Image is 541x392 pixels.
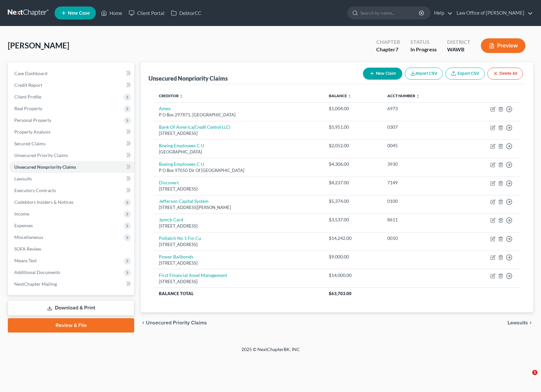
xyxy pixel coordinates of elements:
[9,185,134,196] a: Executory Contracts
[159,161,204,167] a: Boeing Employees C U
[329,93,352,98] a: Balance unfold_more
[159,93,183,98] a: Creditor unfold_more
[14,223,33,228] span: Expenses
[14,94,41,99] span: Client Profile
[68,11,90,16] span: New Case
[159,217,183,222] a: Jpmcb Card
[453,7,533,19] a: Law Office of [PERSON_NAME]
[387,124,453,130] div: 0307
[14,188,56,193] span: Executory Contracts
[141,320,207,325] button: chevron_left Unsecured Priority Claims
[159,149,318,155] div: [GEOGRAPHIC_DATA]
[487,68,523,80] button: Delete All
[159,198,209,204] a: Jefferson Capital System
[329,254,377,260] div: $9,000.00
[9,173,134,185] a: Lawsuits
[329,291,352,296] span: $63,703.00
[14,141,45,146] span: Secured Claims
[387,105,453,112] div: 6973
[387,161,453,167] div: 3930
[329,105,377,112] div: $1,004.00
[329,124,377,130] div: $5,951.00
[363,68,402,80] button: New Claim
[159,279,318,285] div: [STREET_ADDRESS]
[14,199,73,205] span: Codebtors Insiders & Notices
[141,320,146,325] i: chevron_left
[14,281,57,287] span: NextChapter Mailing
[14,106,42,111] span: Real Property
[148,74,228,82] div: Unsecured Nonpriority Claims
[376,38,400,46] div: Chapter
[9,68,134,79] a: Case Dashboard
[159,223,318,229] div: [STREET_ADDRESS]
[329,216,377,223] div: $3,537.00
[387,235,453,242] div: 0010
[360,7,420,19] input: Search by name...
[9,138,134,150] a: Secured Claims
[376,46,400,53] div: Chapter
[532,370,537,375] span: 1
[447,38,470,46] div: District
[14,234,43,240] span: Miscellaneous
[445,68,485,80] a: Export CSV
[159,124,230,130] a: Bank Of America(Credit Control LLC)
[14,152,68,158] span: Unsecured Priority Claims
[329,198,377,204] div: $5,374.00
[8,318,134,333] a: Review & File
[159,106,171,111] a: Amex
[159,272,227,278] a: First Financial Asset Management
[395,46,398,52] span: 7
[508,320,533,325] button: Lawsuits chevron_right
[98,7,125,19] a: Home
[14,269,60,275] span: Additional Documents
[159,242,318,248] div: [STREET_ADDRESS]
[14,164,76,170] span: Unsecured Nonpriority Claims
[14,71,47,76] span: Case Dashboard
[481,38,525,53] button: Preview
[528,320,533,325] i: chevron_right
[329,179,377,186] div: $4,237.00
[14,258,37,263] span: Means Test
[159,112,318,118] div: P O Box 297871, [GEOGRAPHIC_DATA]
[9,243,134,255] a: SOFA Review
[431,7,453,19] a: Help
[168,7,204,19] a: DebtorCC
[159,204,318,211] div: [STREET_ADDRESS][PERSON_NAME]
[410,46,437,53] div: In Progress
[387,179,453,186] div: 7149
[8,41,69,50] span: [PERSON_NAME]
[329,272,377,279] div: $14,000.00
[179,94,183,98] i: unfold_more
[8,300,134,316] a: Download & Print
[159,235,201,241] a: Potlatch No 1 Fin Cu
[329,161,377,167] div: $4,306.00
[154,288,323,299] th: Balance Total
[387,216,453,223] div: 8611
[14,117,51,123] span: Personal Property
[9,79,134,91] a: Credit Report
[9,278,134,290] a: NextChapter Mailing
[9,161,134,173] a: Unsecured Nonpriority Claims
[508,320,528,325] span: Lawsuits
[329,142,377,149] div: $2,052.00
[159,186,318,192] div: [STREET_ADDRESS]
[14,129,50,135] span: Property Analysis
[146,320,207,325] span: Unsecured Priority Claims
[405,68,443,80] button: Import CSV
[159,167,318,174] div: P O Box 97050 Dir Of [GEOGRAPHIC_DATA]
[159,143,204,148] a: Boeing Employees C U
[9,126,134,138] a: Property Analysis
[14,176,32,181] span: Lawsuits
[387,142,453,149] div: 0045
[14,211,29,216] span: Income
[447,46,470,53] div: WAWB
[387,198,453,204] div: 0100
[416,94,420,98] i: unfold_more
[159,180,179,185] a: Discoverc
[193,124,230,130] i: (Credit Control LLC)
[159,260,318,266] div: [STREET_ADDRESS]
[159,130,318,137] div: [STREET_ADDRESS]
[125,7,168,19] a: Client Portal
[519,370,535,385] iframe: Intercom live chat
[14,82,42,88] span: Credit Report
